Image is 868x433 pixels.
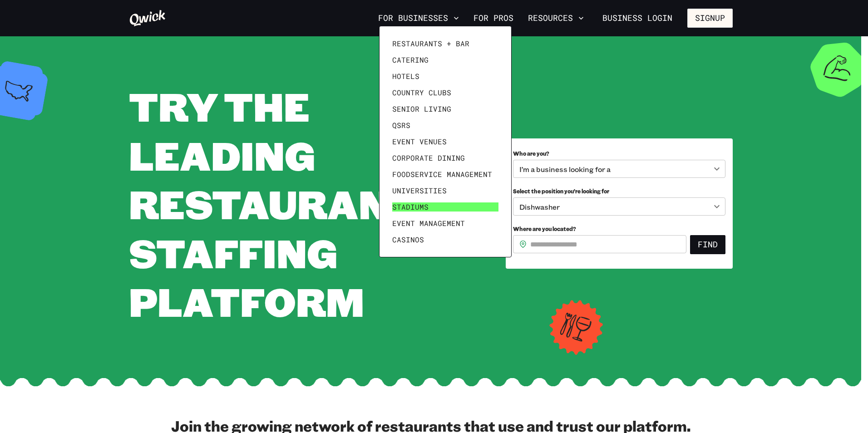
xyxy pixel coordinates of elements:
[392,88,451,97] span: Country Clubs
[392,153,465,162] span: Corporate Dining
[392,39,469,48] span: Restaurants + Bar
[392,72,419,81] span: Hotels
[392,202,429,212] span: Stadiums
[392,137,447,146] span: Event Venues
[392,121,410,130] span: QSRs
[392,186,447,195] span: Universities
[392,219,465,228] span: Event Management
[392,170,492,179] span: Foodservice Management
[392,104,451,113] span: Senior Living
[392,55,429,64] span: Catering
[392,235,424,244] span: Casinos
